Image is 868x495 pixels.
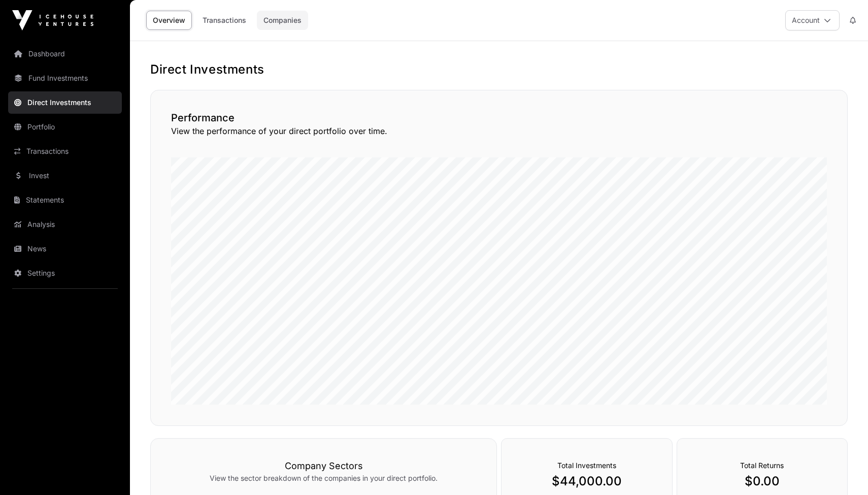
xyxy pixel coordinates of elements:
[817,446,868,495] iframe: Chat Widget
[8,43,122,65] a: Dashboard
[557,461,616,470] span: Total Investments
[150,61,848,78] h1: Direct Investments
[146,11,192,30] a: Overview
[8,238,122,260] a: News
[8,116,122,138] a: Portfolio
[8,213,122,236] a: Analysis
[12,10,93,30] img: Icehouse Ventures Logo
[8,140,122,162] a: Transactions
[171,111,827,125] h2: Performance
[196,11,253,30] a: Transactions
[171,459,476,473] h3: Company Sectors
[740,461,784,470] span: Total Returns
[171,473,476,483] p: View the sector breakdown of the companies in your direct portfolio.
[8,189,122,211] a: Statements
[8,262,122,284] a: Settings
[171,125,827,137] p: View the performance of your direct portfolio over time.
[257,11,308,30] a: Companies
[8,164,122,187] a: Invest
[8,67,122,89] a: Fund Investments
[522,473,651,489] p: $44,000.00
[8,91,122,114] a: Direct Investments
[697,473,827,489] p: $0.00
[785,10,840,30] button: Account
